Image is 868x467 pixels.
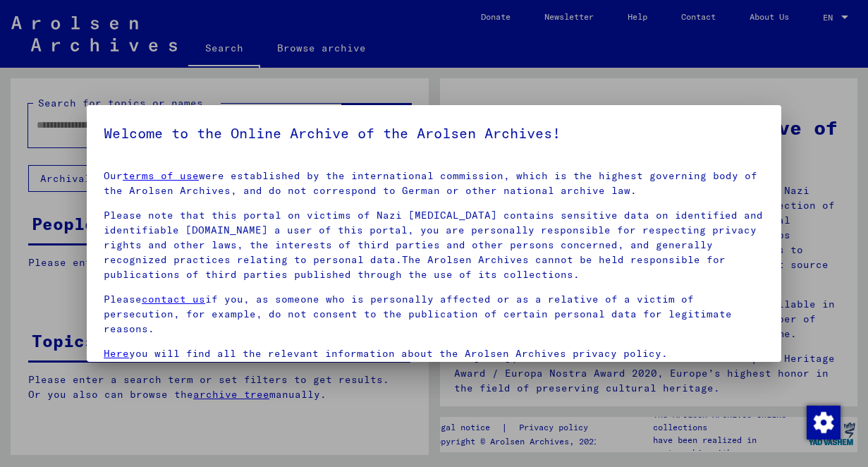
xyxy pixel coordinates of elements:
[104,292,764,336] p: Please if you, as someone who is personally affected or as a relative of a victim of persecution,...
[104,122,764,145] h5: Welcome to the Online Archive of the Arolsen Archives!
[104,169,764,198] p: Our were established by the international commission, which is the highest governing body of the ...
[104,346,764,361] p: you will find all the relevant information about the Arolsen Archives privacy policy.
[104,347,129,360] a: Here
[104,208,764,282] p: Please note that this portal on victims of Nazi [MEDICAL_DATA] contains sensitive data on identif...
[807,406,841,439] img: Change consent
[142,293,205,305] a: contact us
[123,169,199,182] a: terms of use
